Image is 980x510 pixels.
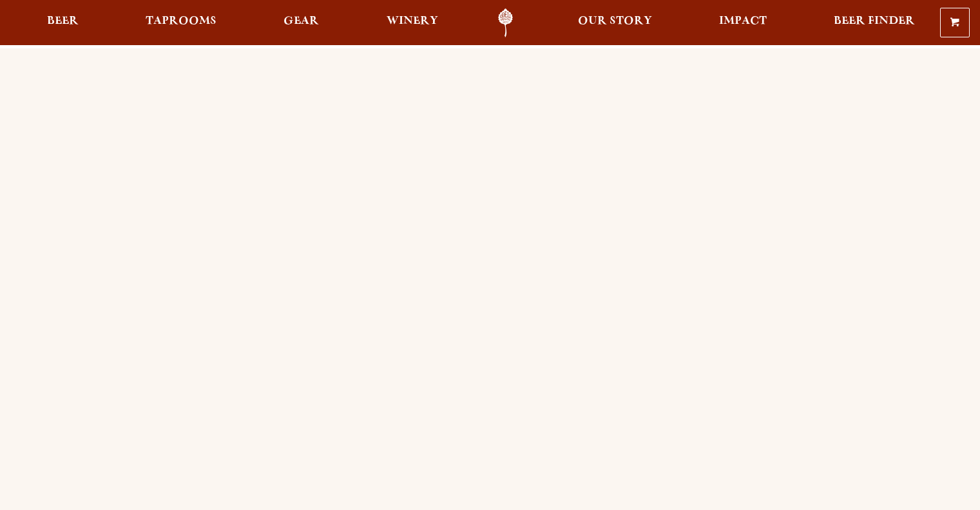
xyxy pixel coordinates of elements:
[275,8,327,37] a: Gear
[719,16,767,26] span: Impact
[39,8,87,37] a: Beer
[387,16,438,26] span: Winery
[137,8,225,37] a: Taprooms
[578,16,652,26] span: Our Story
[825,8,923,37] a: Beer Finder
[570,8,660,37] a: Our Story
[146,16,216,26] span: Taprooms
[711,8,775,37] a: Impact
[283,16,319,26] span: Gear
[378,8,447,37] a: Winery
[834,16,915,26] span: Beer Finder
[47,16,79,26] span: Beer
[481,8,530,37] a: Odell Home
